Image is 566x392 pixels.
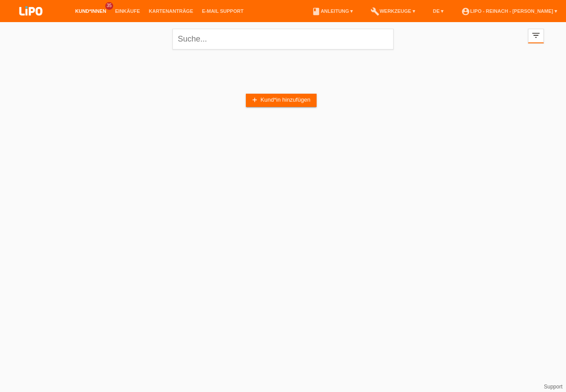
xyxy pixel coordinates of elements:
input: Suche... [172,29,394,49]
a: Einkäufe [111,8,144,14]
a: buildWerkzeuge ▾ [366,8,420,14]
i: account_circle [461,7,470,16]
a: DE ▾ [428,8,448,14]
i: book [312,7,321,16]
a: Support [544,384,562,390]
i: filter_list [531,30,541,40]
a: Kartenanträge [145,8,198,14]
i: build [371,7,379,16]
a: bookAnleitung ▾ [307,8,357,14]
i: add [251,96,258,103]
a: account_circleLIPO - Reinach - [PERSON_NAME] ▾ [457,8,562,14]
a: addKund*in hinzufügen [246,94,317,107]
span: 35 [105,2,113,10]
a: E-Mail Support [198,8,248,14]
a: LIPO pay [9,18,53,25]
a: Kund*innen [71,8,111,14]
